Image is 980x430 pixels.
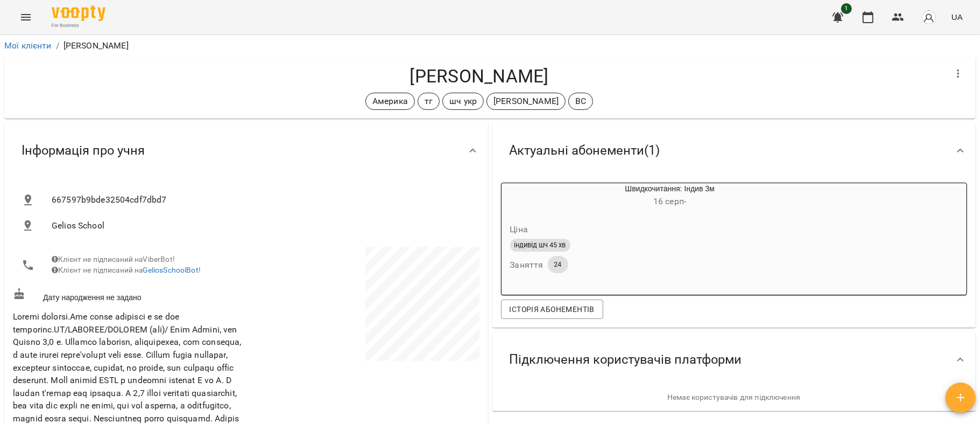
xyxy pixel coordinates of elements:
span: 24 [548,260,568,269]
p: ВС [575,95,586,108]
p: тг [425,95,433,108]
img: avatar_s.png [921,10,936,25]
div: Дату народження не задано [11,286,246,306]
span: Підключення користувачів платформи [510,351,742,368]
span: індивід шч 45 хв [510,240,570,250]
span: Історія абонементів [510,303,595,316]
div: Підключення користувачів платформи [492,332,976,387]
span: Інформація про учня [22,142,145,159]
span: 667597b9bde32504cdf7dbd7 [52,193,471,206]
span: 1 [841,3,852,14]
li: / [56,39,59,52]
p: [PERSON_NAME] [493,95,559,108]
button: Menu [13,4,39,30]
p: Немає користувачів для підключення [501,392,968,403]
div: ВС [568,93,593,110]
div: Інформація про учня [4,123,488,178]
button: UA [947,7,967,27]
a: Мої клієнти [4,40,52,51]
span: Gelios School [52,219,471,232]
p: шч укр [449,95,477,108]
p: Америка [372,95,408,108]
span: 16 серп - [653,196,686,206]
div: Актуальні абонементи(1) [492,123,976,178]
span: Клієнт не підписаний на ViberBot! [52,255,175,263]
div: шч укр [442,93,484,110]
button: Історія абонементів [501,300,603,319]
h6: Заняття [510,258,544,273]
h4: [PERSON_NAME] [13,65,946,87]
h6: Ціна [510,222,528,237]
a: GeliosSchoolBot [143,266,199,274]
img: Voopty Logo [52,5,105,21]
div: Швидкочитання: Індив 3м [553,183,787,209]
p: [PERSON_NAME] [64,39,129,52]
nav: breadcrumb [4,39,976,52]
span: Актуальні абонементи ( 1 ) [510,142,660,159]
div: тг [418,93,440,110]
span: UA [951,11,963,23]
button: Швидкочитання: Індив 3м16 серп- Цінаіндивід шч 45 хвЗаняття24 [502,183,787,286]
span: Клієнт не підписаний на ! [52,266,201,274]
div: Америка [365,93,415,110]
div: Швидкочитання: Індив 3м [502,183,553,209]
span: For Business [52,22,105,29]
div: [PERSON_NAME] [487,93,566,110]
